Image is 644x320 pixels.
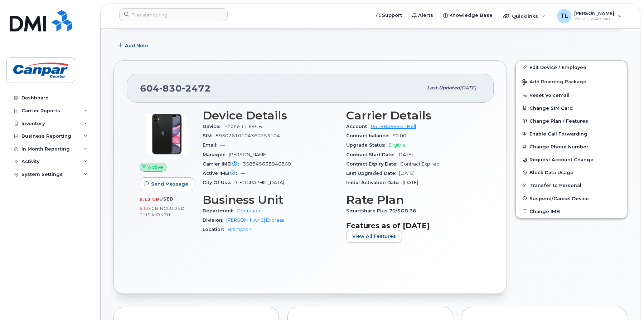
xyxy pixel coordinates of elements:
[352,233,396,240] span: View All Features
[203,161,243,167] span: Carrier IMEI
[552,9,627,23] div: Tony Ladriere
[203,133,216,138] span: SIM
[148,164,163,171] span: Active
[529,118,588,123] span: Change Plan / Features
[241,171,245,176] span: —
[140,197,159,202] span: 5.13 GB
[203,217,226,223] span: Division
[403,180,418,185] span: [DATE]
[243,161,291,167] span: 358845638946869
[427,85,460,90] span: Last updated
[119,8,228,21] input: Find something...
[407,8,438,23] a: Alerts
[223,124,262,129] span: iPhone 11 64GB
[522,79,586,86] span: Add Roaming Package
[371,8,407,23] a: Support
[216,133,280,138] span: 89302610104360253104
[140,206,185,217] span: included this month
[371,124,416,129] a: 0518856843 - Bell
[203,171,241,176] span: Active IMEI
[346,230,402,243] button: View All Features
[516,179,627,192] button: Transfer to Personal
[516,192,627,205] button: Suspend/Cancel Device
[203,124,223,129] span: Device
[203,193,338,206] h3: Business Unit
[516,166,627,179] button: Block Data Usage
[574,10,614,16] span: [PERSON_NAME]
[203,109,338,122] h3: Device Details
[203,152,229,157] span: Manager
[140,177,194,190] button: Send Message
[346,193,481,206] h3: Rate Plan
[449,12,493,19] span: Knowledge Base
[226,217,284,223] a: [PERSON_NAME] Express
[400,161,440,167] span: Contract Expired
[159,196,174,202] span: used
[203,142,220,148] span: Email
[140,83,211,94] span: 604
[346,109,481,122] h3: Carrier Details
[346,208,420,213] span: Smartshare Plus 70/5GB 36
[346,221,481,230] h3: Features as of [DATE]
[397,152,413,157] span: [DATE]
[560,12,568,20] span: TL
[346,152,397,157] span: Contract Start Date
[389,142,406,148] span: Eligible
[234,180,284,185] span: [GEOGRAPHIC_DATA]
[220,142,225,148] span: —
[460,85,476,90] span: [DATE]
[516,140,627,153] button: Change Phone Number
[516,153,627,166] button: Request Account Change
[516,74,627,89] button: Add Roaming Package
[182,83,211,94] span: 2472
[228,227,251,232] a: Brampton
[516,114,627,127] button: Change Plan / Features
[113,39,154,52] button: Add Note
[346,133,392,138] span: Contract balance
[346,171,399,176] span: Last Upgraded Date
[203,180,234,185] span: City Of Use
[529,196,589,201] span: Suspend/Cancel Device
[529,131,587,137] span: Enable Call Forwarding
[516,127,627,140] button: Enable Call Forwarding
[346,161,400,167] span: Contract Expiry Date
[382,12,402,19] span: Support
[498,9,551,23] div: Quicklinks
[203,227,228,232] span: Location
[125,42,148,49] span: Add Note
[516,102,627,114] button: Change SIM Card
[418,12,433,19] span: Alerts
[512,13,538,19] span: Quicklinks
[229,152,267,157] span: [PERSON_NAME]
[159,83,182,94] span: 830
[237,208,262,213] a: Operations
[346,124,371,129] span: Account
[399,171,415,176] span: [DATE]
[516,205,627,218] button: Change IMEI
[151,181,188,187] span: Send Message
[145,113,188,156] img: iPhone_11.jpg
[438,8,498,23] a: Knowledge Base
[516,61,627,74] a: Edit Device / Employee
[392,133,406,138] span: $0.00
[516,89,627,102] button: Reset Voicemail
[346,142,389,148] span: Upgrade Status
[203,208,237,213] span: Department
[574,16,614,22] span: Wireless Admin
[346,180,403,185] span: Initial Activation Date
[140,206,159,211] span: 5.00 GB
